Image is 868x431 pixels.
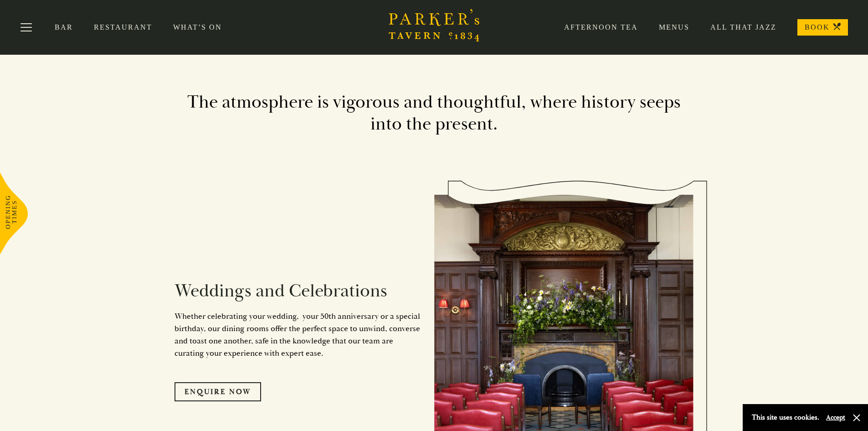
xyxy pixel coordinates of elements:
p: This site uses cookies. [752,411,819,424]
p: Whether celebrating your wedding, your 50th anniversary or a special birthday, our dining rooms o... [175,310,421,359]
a: Enquire Now [175,382,261,401]
button: Close and accept [852,413,861,422]
h2: The atmosphere is vigorous and thoughtful, where history seeps into the present. [175,91,694,135]
button: Accept [826,413,845,422]
h2: Weddings and Celebrations [175,280,421,302]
